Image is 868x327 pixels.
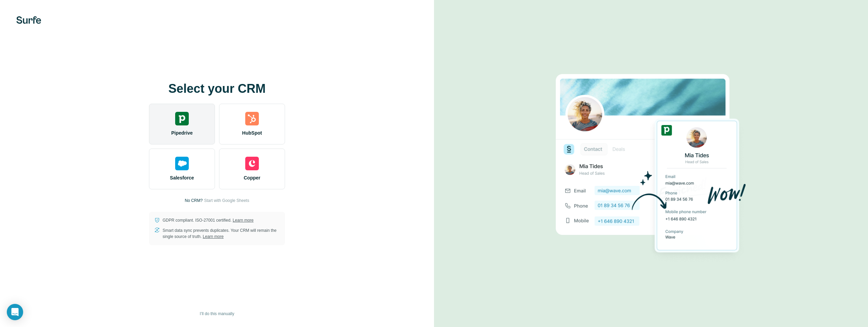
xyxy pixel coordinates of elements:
img: Surfe's logo [16,16,41,24]
a: Learn more [233,218,253,223]
a: Learn more [203,234,223,239]
p: Smart data sync prevents duplicates. Your CRM will remain the single source of truth. [163,227,280,240]
button: Start with Google Sheets [204,197,249,204]
img: salesforce's logo [175,157,189,170]
span: I’ll do this manually [200,311,234,317]
span: Salesforce [170,174,194,181]
span: Copper [244,174,261,181]
img: hubspot's logo [245,112,259,125]
img: pipedrive's logo [175,112,189,125]
p: No CRM? [185,197,203,204]
button: I’ll do this manually [195,309,239,319]
img: copper's logo [245,157,259,170]
div: Open Intercom Messenger [7,304,23,320]
span: HubSpot [242,130,262,136]
span: Pipedrive [171,130,193,136]
img: PIPEDRIVE image [556,63,746,264]
p: GDPR compliant. ISO-27001 certified. [163,217,253,223]
h1: Select your CRM [149,82,285,96]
